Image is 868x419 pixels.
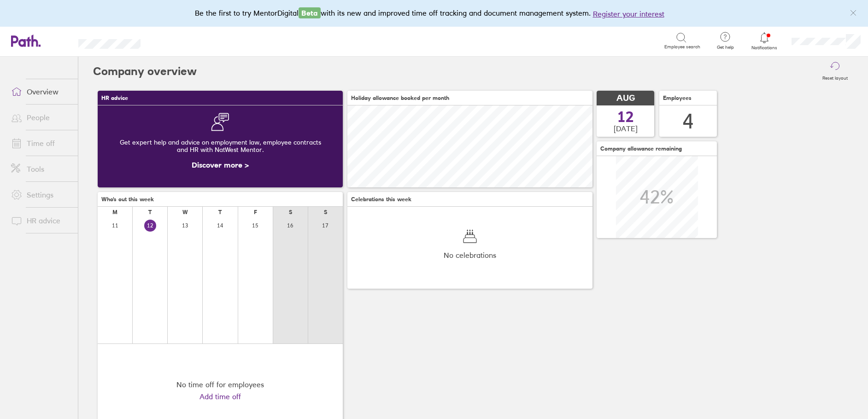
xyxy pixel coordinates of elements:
span: Notifications [750,45,780,51]
a: Time off [4,134,78,152]
label: Reset layout [817,73,853,81]
div: T [218,209,222,215]
a: Add time off [199,392,241,401]
span: Celebrations this week [351,196,411,203]
span: Get help [710,45,740,50]
span: Company allowance remaining [600,145,682,152]
button: Reset layout [817,57,853,86]
a: HR advice [4,211,78,230]
span: Who's out this week [101,196,154,203]
a: Discover more > [192,160,249,169]
a: Tools [4,160,78,178]
span: No celebrations [444,251,496,259]
span: Employee search [664,44,700,50]
a: Notifications [750,31,780,51]
a: People [4,108,78,127]
a: Overview [4,82,78,101]
div: No time off for employees [176,380,264,389]
span: Employees [663,95,692,101]
span: Beta [299,7,321,18]
div: F [254,209,257,215]
div: W [182,209,188,215]
div: S [289,209,292,215]
h2: Company overview [93,57,197,86]
div: M [112,209,117,215]
div: S [324,209,327,215]
div: 4 [683,110,694,133]
div: Search [165,36,189,45]
span: Holiday allowance booked per month [351,95,449,101]
span: AUG [616,93,635,103]
span: [DATE] [614,124,638,133]
a: Settings [4,186,78,204]
button: Register your interest [593,8,664,19]
span: HR advice [101,95,128,101]
div: Be the first to try MentorDigital with its new and improved time off tracking and document manage... [195,7,674,19]
div: T [148,209,152,215]
span: 12 [617,110,634,124]
div: Get expert help and advice on employment law, employee contracts and HR with NatWest Mentor. [105,131,335,161]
